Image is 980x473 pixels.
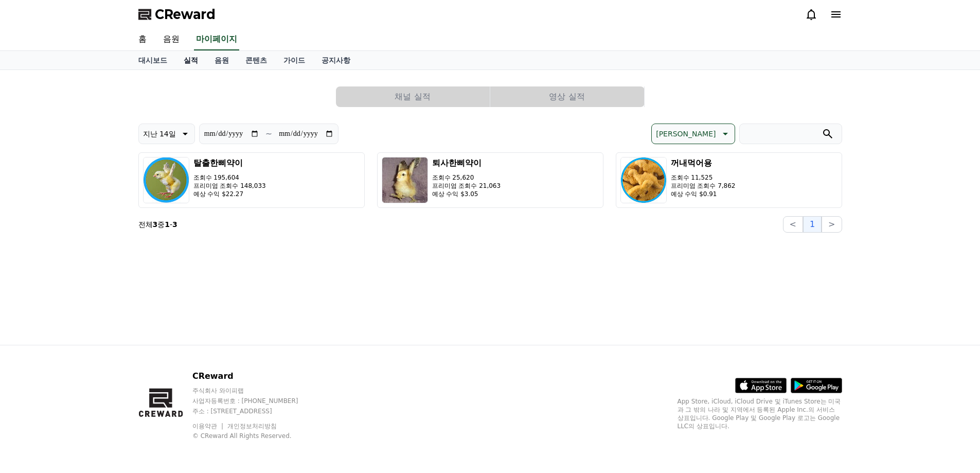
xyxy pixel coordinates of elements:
[165,220,170,229] strong: 1
[193,190,266,198] p: 예상 수익 $22.27
[432,157,501,169] h3: 퇴사한삐약이
[138,219,177,230] p: 전체 중 -
[172,220,177,229] strong: 3
[671,182,736,190] p: 프리미엄 조회수 7,862
[206,51,237,69] a: 음원
[192,397,318,405] p: 사업자등록번호 : [PHONE_NUMBER]
[313,51,359,69] a: 공지사항
[193,173,266,182] p: 조회수 195,604
[130,29,155,50] a: 홈
[432,182,501,190] p: 프리미엄 조회수 21,063
[490,86,645,107] a: 영상 실적
[432,190,501,198] p: 예상 수익 $3.05
[138,152,365,208] button: 탈출한삐약이 조회수 195,604 프리미엄 조회수 148,033 예상 수익 $22.27
[275,51,313,69] a: 가이드
[432,173,501,182] p: 조회수 25,620
[656,127,716,141] p: [PERSON_NAME]
[130,51,175,69] a: 대시보드
[671,157,736,169] h3: 꺼내먹어용
[377,152,603,208] button: 퇴사한삐약이 조회수 25,620 프리미엄 조회수 21,063 예상 수익 $3.05
[678,397,842,430] p: App Store, iCloud, iCloud Drive 및 iTunes Store는 미국과 그 밖의 나라 및 지역에서 등록된 Apple Inc.의 서비스 상표입니다. Goo...
[620,157,667,203] img: 꺼내먹어용
[336,86,490,107] a: 채널 실적
[336,86,490,107] button: 채널 실적
[783,216,803,233] button: <
[138,124,195,144] button: 지난 14일
[143,157,189,203] img: 탈출한삐약이
[671,190,736,198] p: 예상 수익 $0.91
[143,127,176,141] p: 지난 14일
[616,152,842,208] button: 꺼내먹어용 조회수 11,525 프리미엄 조회수 7,862 예상 수익 $0.91
[193,182,266,190] p: 프리미엄 조회수 148,033
[651,124,735,144] button: [PERSON_NAME]
[192,432,318,440] p: © CReward All Rights Reserved.
[822,216,842,233] button: >
[194,29,239,50] a: 마이페이지
[803,216,822,233] button: 1
[155,29,188,50] a: 음원
[153,220,158,229] strong: 3
[192,387,318,395] p: 주식회사 와이피랩
[192,407,318,415] p: 주소 : [STREET_ADDRESS]
[192,423,225,430] a: 이용약관
[490,86,644,107] button: 영상 실적
[237,51,275,69] a: 콘텐츠
[227,423,277,430] a: 개인정보처리방침
[155,6,216,23] span: CReward
[175,51,206,69] a: 실적
[192,370,318,382] p: CReward
[193,157,266,169] h3: 탈출한삐약이
[265,128,272,140] p: ~
[138,6,216,23] a: CReward
[382,157,428,203] img: 퇴사한삐약이
[671,173,736,182] p: 조회수 11,525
